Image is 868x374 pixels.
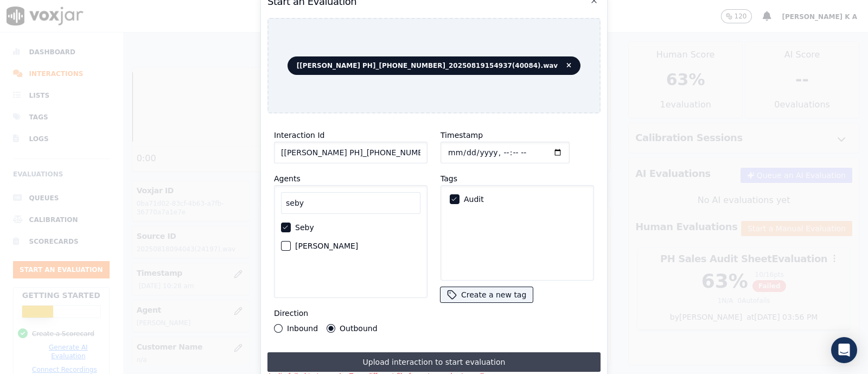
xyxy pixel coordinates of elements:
label: Timestamp [441,131,483,140]
label: Seby [295,224,314,231]
label: Inbound [287,325,318,332]
button: Create a new tag [441,287,533,302]
label: Tags [441,174,457,183]
label: Outbound [340,325,377,332]
label: Audit [464,195,484,203]
div: Open Intercom Messenger [831,337,857,363]
label: [PERSON_NAME] [295,242,358,250]
button: Upload interaction to start evaluation [267,352,601,372]
input: Search Agents... [281,192,420,214]
input: reference id, file name, etc [274,142,427,163]
span: [[PERSON_NAME] PH]_[PHONE_NUMBER]_20250819154937(40084).wav [288,56,580,75]
label: Agents [274,174,301,183]
label: Direction [274,309,308,318]
label: Interaction Id [274,131,324,140]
